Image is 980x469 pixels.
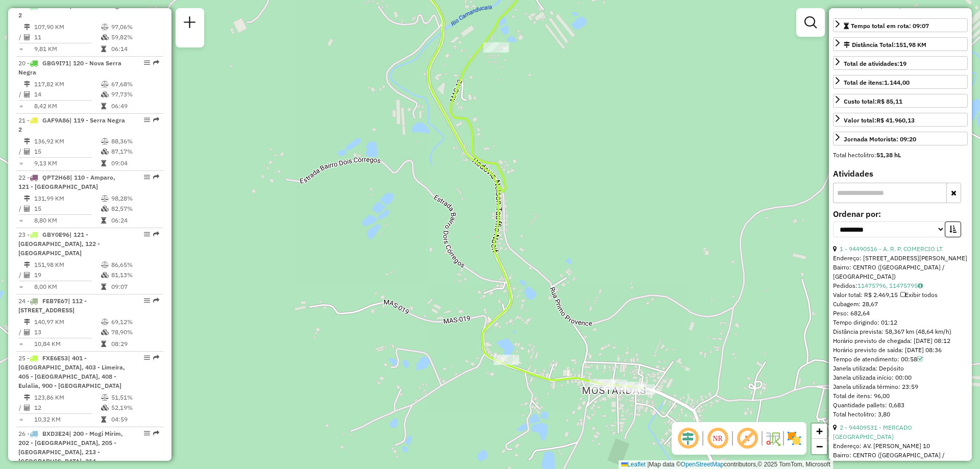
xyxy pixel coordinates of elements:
[101,394,109,401] i: % de utilização do peso
[812,439,827,454] a: Zoom out
[899,60,906,67] strong: 19
[153,231,159,237] em: Rota exportada
[18,59,121,76] span: | 120 - Nova Serra Negra
[144,60,150,66] em: Opções
[101,195,109,202] i: % de utilização do peso
[153,430,159,436] em: Rota exportada
[681,461,724,468] a: OpenStreetMap
[18,354,125,389] span: | 401 - [GEOGRAPHIC_DATA], 403 - Limeira, 405 - [GEOGRAPHIC_DATA], 408 - Eulalia, 900 - [GEOGRAPH...
[676,426,700,451] span: Ocultar deslocamento
[24,24,30,30] i: Distância Total
[101,103,106,109] i: Tempo total em rota
[917,355,923,363] a: Com service time
[833,345,968,355] div: Horário previsto de saída: [DATE] 08:36
[844,40,926,50] div: Distância Total:
[800,12,821,33] a: Exibir filtros
[111,317,159,327] td: 69,12%
[101,217,106,224] i: Tempo total em rota
[647,461,649,468] span: |
[101,160,106,166] i: Tempo total em rota
[24,319,30,325] i: Distância Total
[735,426,759,451] span: Exibir rótulo
[18,297,87,314] span: 24 -
[18,174,115,190] span: | 110 - Amparo, 121 - [GEOGRAPHIC_DATA]
[18,270,23,280] td: /
[786,430,802,447] img: Exibir/Ocultar setores
[144,117,150,123] em: Opções
[833,208,968,220] label: Ordenar por:
[18,146,23,157] td: /
[144,430,150,436] em: Opções
[34,215,101,226] td: 8,80 KM
[833,451,968,469] div: Bairro: CENTRO ([GEOGRAPHIC_DATA] / [GEOGRAPHIC_DATA])
[111,403,159,413] td: 52,19%
[833,441,968,451] div: Endereço: AV. [PERSON_NAME] 10
[833,373,968,382] div: Janela utilizada início: 00:00
[619,460,833,469] div: Map data © contributors,© 2025 TomTom, Microsoft
[705,426,730,451] span: Ocultar NR
[833,309,870,317] span: Peso: 682,64
[101,329,109,335] i: % de utilização da cubagem
[812,424,827,439] a: Zoom in
[111,44,159,54] td: 06:14
[833,424,912,440] a: 2 - 94409531 - MERCADO [GEOGRAPHIC_DATA]
[18,282,23,292] td: =
[34,101,101,111] td: 8,42 KM
[18,215,23,226] td: =
[833,336,968,345] div: Horário previsto de chegada: [DATE] 08:12
[111,204,159,214] td: 82,57%
[111,158,159,168] td: 09:04
[101,416,106,423] i: Tempo total em rota
[111,79,159,89] td: 67,68%
[833,300,878,308] span: Cubagem: 28,67
[111,215,159,226] td: 06:24
[24,138,30,144] i: Distância Total
[101,24,109,30] i: % de utilização do peso
[34,270,101,280] td: 19
[34,146,101,157] td: 15
[34,204,101,214] td: 15
[24,149,30,155] i: Total de Atividades
[34,193,101,204] td: 131,99 KM
[896,41,926,48] span: 151,98 KM
[24,34,30,40] i: Total de Atividades
[833,364,968,373] div: Janela utilizada: Depósito
[111,146,159,157] td: 87,17%
[18,297,87,314] span: | 112 - [STREET_ADDRESS]
[153,117,159,123] em: Rota exportada
[945,221,961,237] button: Ordem crescente
[111,339,159,349] td: 08:29
[18,2,125,19] span: 19 -
[111,32,159,42] td: 59,82%
[24,272,30,278] i: Total de Atividades
[111,260,159,270] td: 86,65%
[101,262,109,268] i: % de utilização do peso
[144,231,150,237] em: Opções
[111,193,159,204] td: 98,28%
[34,392,101,403] td: 123,86 KM
[851,22,929,30] span: Tempo total em rota: 09:07
[111,282,159,292] td: 09:07
[153,174,159,180] em: Rota exportada
[857,282,923,289] a: 11475796, 11475795
[101,206,109,212] i: % de utilização da cubagem
[180,12,200,35] a: Nova sessão e pesquisa
[833,75,968,89] a: Total de itens:1.144,00
[101,81,109,87] i: % de utilização do peso
[18,414,23,425] td: =
[18,116,125,133] span: 21 -
[621,461,646,468] a: Leaflet
[42,59,69,67] span: GBG9I71
[24,405,30,411] i: Total de Atividades
[42,174,70,181] span: QPT2H68
[833,410,968,419] div: Total hectolitro: 3,80
[765,430,781,447] img: Fluxo de ruas
[111,89,159,100] td: 97,73%
[111,270,159,280] td: 81,13%
[833,355,968,364] div: Tempo de atendimento: 00:58
[18,403,23,413] td: /
[18,327,23,337] td: /
[153,60,159,66] em: Rota exportada
[34,22,101,32] td: 107,90 KM
[24,394,30,401] i: Distância Total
